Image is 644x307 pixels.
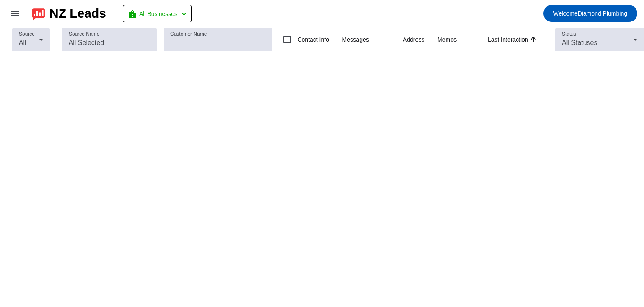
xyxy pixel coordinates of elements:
[69,38,150,48] input: All Selected
[562,32,576,37] mat-label: Status
[437,27,488,52] th: Memos
[10,8,20,19] mat-icon: menu
[139,8,177,20] span: All Businesses
[296,35,329,44] label: Contact Info
[123,5,192,22] button: All Businesses
[170,32,207,37] mat-label: Customer Name
[19,32,35,37] mat-label: Source
[32,6,45,21] img: logo
[543,5,637,22] button: WelcomeDiamond Plumbing
[342,27,402,52] th: Messages
[562,39,597,46] span: All Statuses
[403,27,437,52] th: Address
[69,32,99,37] mat-label: Source Name
[488,35,528,44] div: Last Interaction
[19,39,26,46] span: All
[127,9,138,19] mat-icon: location_city
[179,9,189,19] mat-icon: chevron_left
[553,10,578,17] span: Welcome
[49,8,106,19] div: NZ Leads
[553,8,627,19] span: Diamond Plumbing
